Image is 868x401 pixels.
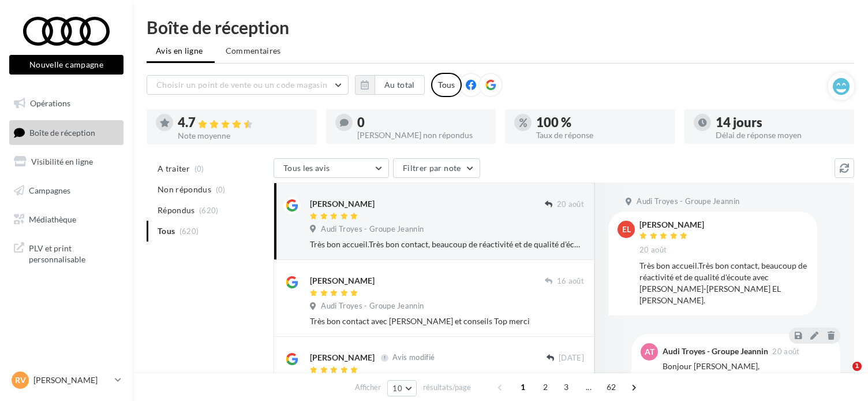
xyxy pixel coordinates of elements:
span: Commentaires [226,45,281,57]
button: Choisir un point de vente ou un code magasin [147,75,349,95]
div: Très bon contact avec [PERSON_NAME] et conseils Top merci [310,315,584,327]
div: [PERSON_NAME] non répondus [357,131,487,139]
span: [DATE] [559,353,584,363]
button: Au total [375,75,425,95]
span: A traiter [158,163,190,174]
span: 20 août [639,245,667,255]
div: [PERSON_NAME] [310,275,375,287]
span: 16 août [557,276,584,287]
div: Note moyenne [178,132,308,140]
p: [PERSON_NAME] [33,374,110,386]
span: 1 [514,378,532,396]
span: Boîte de réception [29,127,95,137]
a: Visibilité en ligne [7,150,126,174]
span: Non répondus [158,184,211,195]
span: Médiathèque [29,214,76,224]
div: 100 % [536,116,666,129]
button: 10 [387,380,417,396]
span: (0) [216,185,226,194]
span: Audi Troyes - Groupe Jeannin [637,196,739,207]
span: 62 [602,378,621,396]
span: 1 [852,362,862,371]
span: AT [645,346,654,358]
div: [PERSON_NAME] [310,352,375,363]
a: Boîte de réception [7,120,126,145]
span: Afficher [355,382,381,393]
span: ... [579,378,598,396]
a: Campagnes [7,179,126,203]
span: (620) [199,206,219,215]
span: Visibilité en ligne [31,157,93,166]
button: Au total [355,75,425,95]
button: Nouvelle campagne [9,55,124,75]
span: Choisir un point de vente ou un code magasin [156,80,327,90]
a: PLV et print personnalisable [7,236,126,270]
div: 4.7 [178,116,308,129]
span: Avis modifié [392,353,435,362]
span: résultats/page [423,382,471,393]
span: Audi Troyes - Groupe Jeannin [321,301,424,311]
span: Campagnes [29,185,70,195]
div: Tous [431,73,462,97]
span: Opérations [30,98,70,108]
div: 14 jours [716,116,845,129]
button: Tous les avis [274,158,389,178]
span: Tous les avis [283,163,330,173]
span: Répondus [158,205,195,216]
button: Filtrer par note [393,158,480,178]
div: Très bon accueil.Très bon contact, beaucoup de réactivité et de qualité d'écoute avec [PERSON_NAM... [310,239,584,250]
div: 0 [357,116,487,129]
span: 3 [557,378,575,396]
div: Taux de réponse [536,131,666,139]
span: 20 août [772,348,799,355]
div: Boîte de réception [147,18,854,36]
iframe: Intercom live chat [829,362,856,389]
div: Audi Troyes - Groupe Jeannin [663,347,768,355]
span: 2 [536,378,555,396]
a: RV [PERSON_NAME] [9,369,124,391]
div: [PERSON_NAME] [310,198,375,210]
span: 20 août [557,199,584,210]
div: [PERSON_NAME] [639,221,704,229]
span: EL [622,224,631,235]
div: Délai de réponse moyen [716,131,845,139]
span: (0) [194,164,204,173]
a: Opérations [7,91,126,116]
span: PLV et print personnalisable [29,240,119,265]
span: RV [15,374,26,386]
a: Médiathèque [7,207,126,232]
span: Audi Troyes - Groupe Jeannin [321,224,424,235]
div: Très bon accueil.Très bon contact, beaucoup de réactivité et de qualité d'écoute avec [PERSON_NAM... [639,260,808,306]
span: 10 [392,384,402,393]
